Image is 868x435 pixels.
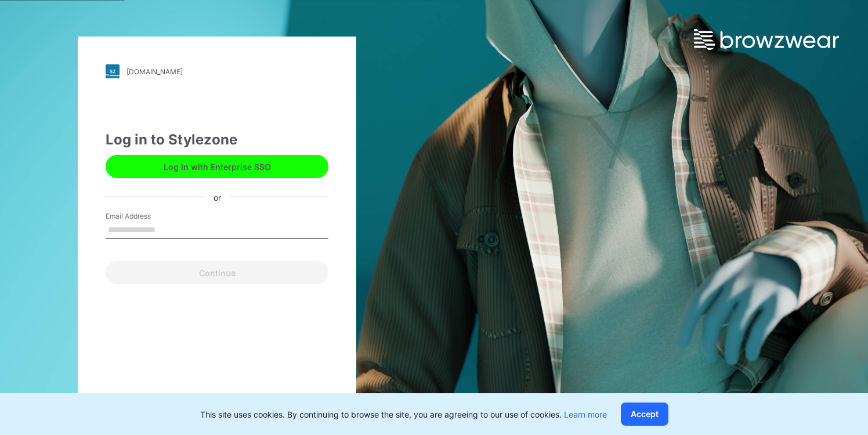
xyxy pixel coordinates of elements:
[564,409,607,419] a: Learn more
[106,211,187,222] label: Email Address
[126,67,183,76] div: [DOMAIN_NAME]
[204,191,230,203] div: or
[200,408,607,420] p: This site uses cookies. By continuing to browse the site, you are agreeing to our use of cookies.
[106,64,120,78] img: stylezone-logo.562084cfcfab977791bfbf7441f1a819.svg
[106,64,328,78] a: [DOMAIN_NAME]
[694,29,839,50] img: browzwear-logo.e42bd6dac1945053ebaf764b6aa21510.svg
[621,403,668,426] button: Accept
[106,129,328,150] div: Log in to Stylezone
[106,155,328,178] button: Log in with Enterprise SSO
